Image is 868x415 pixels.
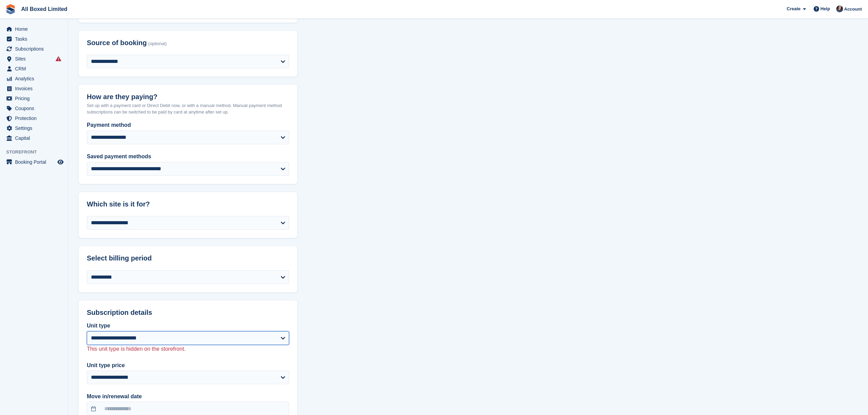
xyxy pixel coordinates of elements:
a: menu [3,133,65,143]
label: Unit type price [87,361,289,370]
label: Saved payment methods [87,152,289,161]
span: Invoices [15,84,56,93]
span: Create [787,5,800,12]
a: menu [3,84,65,93]
a: menu [3,34,65,44]
label: Move in/renewal date [87,392,289,401]
a: menu [3,113,65,123]
a: menu [3,74,65,83]
span: Booking Portal [15,157,56,167]
span: Settings [15,123,56,133]
span: Home [15,24,56,34]
span: Capital [15,133,56,143]
a: All Boxed Limited [18,3,70,15]
span: CRM [15,64,56,73]
label: Payment method [87,121,289,129]
img: Dan Goss [836,5,843,12]
h2: Which site is it for? [87,200,289,208]
span: Subscriptions [15,44,56,54]
h2: Subscription details [87,309,289,317]
a: menu [3,54,65,64]
a: menu [3,123,65,133]
h2: Select billing period [87,254,289,262]
p: This unit type is hidden on the storefront. [87,345,289,353]
span: Coupons [15,104,56,113]
label: Unit type [87,322,289,330]
a: menu [3,157,65,167]
a: menu [3,94,65,103]
span: Sites [15,54,56,64]
span: Help [820,5,830,12]
i: Smart entry sync failures have occurred [56,56,61,62]
a: menu [3,24,65,34]
span: Pricing [15,94,56,103]
p: Set up with a payment card or Direct Debit now, or with a manual method. Manual payment method su... [87,102,289,116]
img: stora-icon-8386f47178a22dfd0bd8f6a31ec36ba5ce8667c1dd55bd0f319d3a0aa187defe.svg [5,4,16,14]
span: Tasks [15,34,56,44]
span: Protection [15,113,56,123]
span: Account [844,6,862,13]
span: (optional) [148,41,167,46]
a: Preview store [56,158,65,166]
span: Source of booking [87,39,147,47]
h2: How are they paying? [87,93,289,101]
span: Storefront [6,149,68,156]
a: menu [3,104,65,113]
a: menu [3,44,65,54]
a: menu [3,64,65,73]
span: Analytics [15,74,56,83]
